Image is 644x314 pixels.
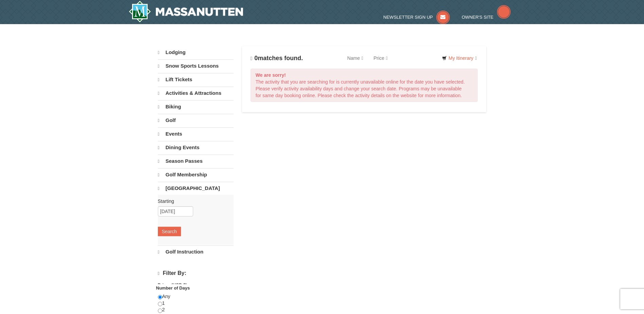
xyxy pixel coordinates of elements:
a: My Itinerary [438,53,481,63]
a: Events [158,127,234,140]
a: Newsletter Sign Up [383,15,450,20]
a: Biking [158,100,234,113]
a: Dining Events [158,141,234,154]
a: Lodging [158,46,234,59]
a: Golf Instruction [158,245,234,258]
a: [GEOGRAPHIC_DATA] [158,182,234,195]
h4: Filter By: [158,270,234,277]
a: Golf Membership [158,168,234,181]
label: Starting [158,198,228,205]
a: Massanutten Resort [129,1,243,22]
span: Owner's Site [462,15,494,20]
a: Name [342,51,368,65]
a: Snow Sports Lessons [158,59,234,72]
strong: Price: (USD $) [158,282,187,287]
div: The activity that you are searching for is currently unavailable online for the date you have sel... [251,69,478,102]
span: Newsletter Sign Up [383,15,433,20]
a: Golf [158,114,234,127]
a: Season Passes [158,155,234,168]
button: Search [158,227,181,236]
img: Massanutten Resort Logo [129,1,243,22]
a: Activities & Attractions [158,87,234,100]
a: Owner's Site [462,15,511,20]
strong: We are sorry! [256,72,286,78]
strong: Number of Days [156,285,190,291]
a: Lift Tickets [158,73,234,86]
a: Price [368,51,393,65]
